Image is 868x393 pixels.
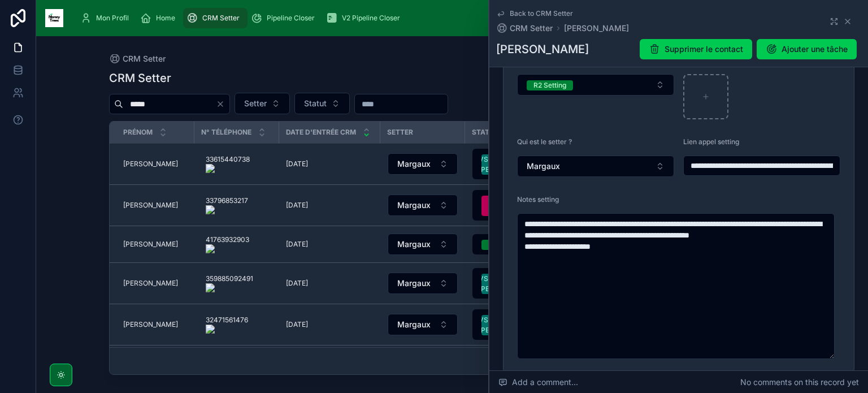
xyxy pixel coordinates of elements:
span: [DATE] [286,240,308,249]
span: Date d'entrée CRM [286,128,356,137]
a: [DATE] [286,240,374,249]
button: Select Button [388,273,458,294]
a: [DATE] [286,279,374,288]
a: Select Button [472,267,555,299]
span: Margaux [397,239,431,250]
span: Back to CRM Setter [510,9,573,18]
span: [DATE] [286,201,308,210]
span: Margaux [397,319,431,330]
a: Select Button [472,189,555,221]
a: Select Button [472,148,555,180]
button: Select Button [388,234,458,255]
a: [DATE] [286,320,374,329]
span: [DATE] [286,159,308,169]
span: Add a comment... [498,377,578,388]
span: Statut du lead [472,128,531,137]
img: actions-icon.png [206,325,248,334]
span: Setter [244,98,267,109]
span: N° Téléphone [201,128,251,137]
span: CRM Setter [510,23,553,34]
span: Notes setting [517,195,559,204]
img: actions-icon.png [206,205,248,214]
h1: [PERSON_NAME] [496,41,589,57]
a: [PERSON_NAME] [123,320,188,329]
span: [PERSON_NAME] [123,201,178,210]
a: [PERSON_NAME] [123,240,188,249]
onoff-telecom-ce-phone-number-wrapper: 33796853217 [206,196,248,205]
onoff-telecom-ce-phone-number-wrapper: 32471561476 [206,316,248,324]
a: Select Button [387,272,458,295]
span: [DATE] [286,279,308,288]
a: [PERSON_NAME] [564,23,629,34]
span: Setter [387,128,413,137]
span: [DATE] [286,320,308,329]
a: Mon Profil [77,8,137,28]
span: Mon Profil [96,14,129,23]
button: Select Button [517,74,674,96]
h1: CRM Setter [109,70,171,86]
a: 33796853217 [201,192,272,219]
button: Select Button [388,195,458,216]
button: Select Button [472,149,555,179]
a: Select Button [387,233,458,256]
span: V2 Pipeline Closer [342,14,400,23]
a: CRM Setter [496,23,553,34]
a: [DATE] [286,159,374,169]
button: Select Button [472,190,555,221]
button: Select Button [472,234,555,254]
a: V2 Pipeline Closer [323,8,408,28]
onoff-telecom-ce-phone-number-wrapper: 33615440738 [206,155,250,163]
span: Pipeline Closer [267,14,315,23]
span: Supprimer le contact [665,44,743,55]
span: Statut [304,98,327,109]
a: Select Button [387,194,458,217]
span: CRM Setter [123,53,166,64]
button: Select Button [388,314,458,335]
a: Select Button [472,309,555,340]
button: Select Button [294,93,350,114]
a: [PERSON_NAME] [123,201,188,210]
button: Select Button [472,309,555,340]
a: CRM Setter [109,53,166,64]
div: scrollable content [72,6,823,31]
div: R2 Setting [533,80,566,90]
a: Pipeline Closer [248,8,323,28]
span: [PERSON_NAME] [123,159,178,169]
span: [PERSON_NAME] [123,320,178,329]
a: 33615440738 [201,150,272,178]
a: 32471561476 [201,311,272,338]
a: 359885092491 [201,270,272,297]
a: Select Button [472,234,555,255]
button: Select Button [517,156,674,177]
button: Clear [216,100,229,109]
span: CRM Setter [202,14,240,23]
span: Margaux [397,278,431,289]
button: Supprimer le contact [640,39,752,59]
button: Select Button [472,268,555,299]
span: Home [156,14,175,23]
button: Select Button [235,93,290,114]
a: [PERSON_NAME] [123,279,188,288]
img: actions-icon.png [206,283,253,292]
button: Select Button [388,153,458,175]
span: Margaux [397,200,431,211]
onoff-telecom-ce-phone-number-wrapper: 359885092491 [206,274,253,283]
img: actions-icon.png [206,164,250,173]
button: Ajouter une tâche [757,39,857,59]
a: 41763932903 [201,231,272,258]
a: Back to CRM Setter [496,9,573,18]
a: CRM Setter [183,8,248,28]
a: [DATE] [286,201,374,210]
span: [PERSON_NAME] [123,240,178,249]
span: Lien appel setting [683,137,739,146]
img: App logo [45,9,63,27]
a: Select Button [387,313,458,336]
span: [PERSON_NAME] [123,279,178,288]
a: Select Button [387,153,458,175]
span: Margaux [397,158,431,170]
span: Prénom [123,128,153,137]
span: Qui est le setter ? [517,137,572,146]
a: Home [137,8,183,28]
span: Ajouter une tâche [782,44,848,55]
